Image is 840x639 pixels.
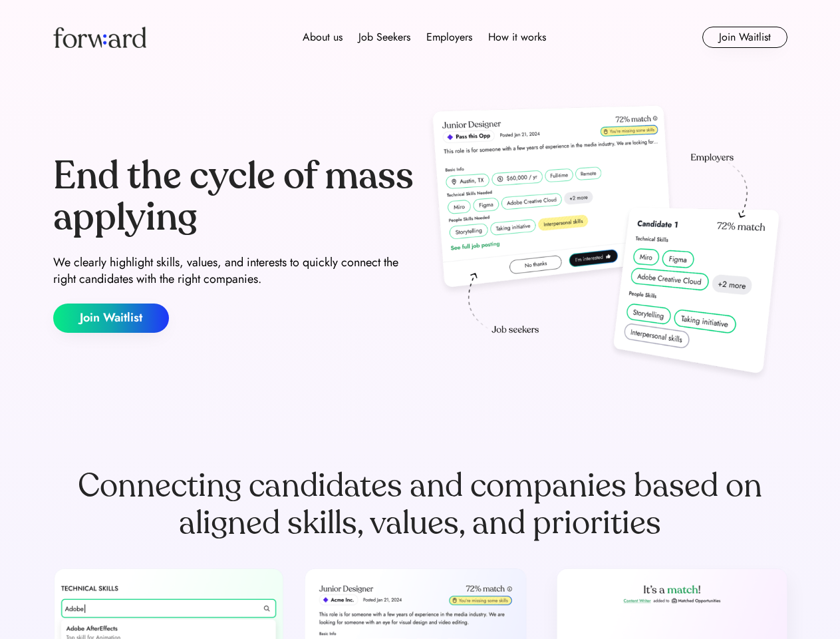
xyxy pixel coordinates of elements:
div: End the cycle of mass applying [53,156,415,238]
button: Join Waitlist [53,304,169,333]
div: How it works [488,29,546,45]
div: About us [303,29,343,45]
img: hero-image.png [426,101,787,387]
img: Forward logo [53,27,146,48]
div: Employers [426,29,472,45]
div: We clearly highlight skills, values, and interests to quickly connect the right candidates with t... [53,254,415,288]
button: Join Waitlist [702,27,787,48]
div: Job Seekers [358,29,410,45]
div: Connecting candidates and companies based on aligned skills, values, and priorities [53,467,787,542]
